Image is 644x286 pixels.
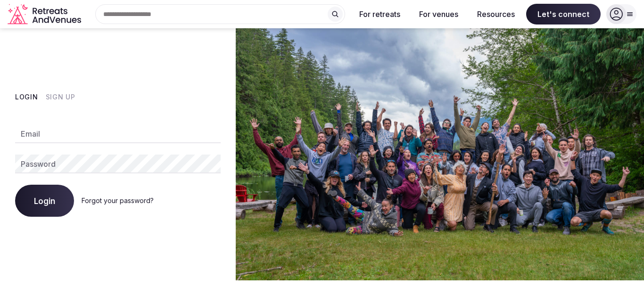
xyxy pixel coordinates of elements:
[8,4,83,25] a: Visit the homepage
[34,196,55,205] span: Login
[8,4,83,25] svg: Retreats and Venues company logo
[352,4,408,25] button: For retreats
[236,28,644,280] img: My Account Background
[412,4,466,25] button: For venues
[526,4,601,25] span: Let's connect
[470,4,522,25] button: Resources
[15,92,38,102] button: Login
[82,196,154,204] a: Forgot your password?
[15,185,74,217] button: Login
[46,92,75,102] button: Sign Up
